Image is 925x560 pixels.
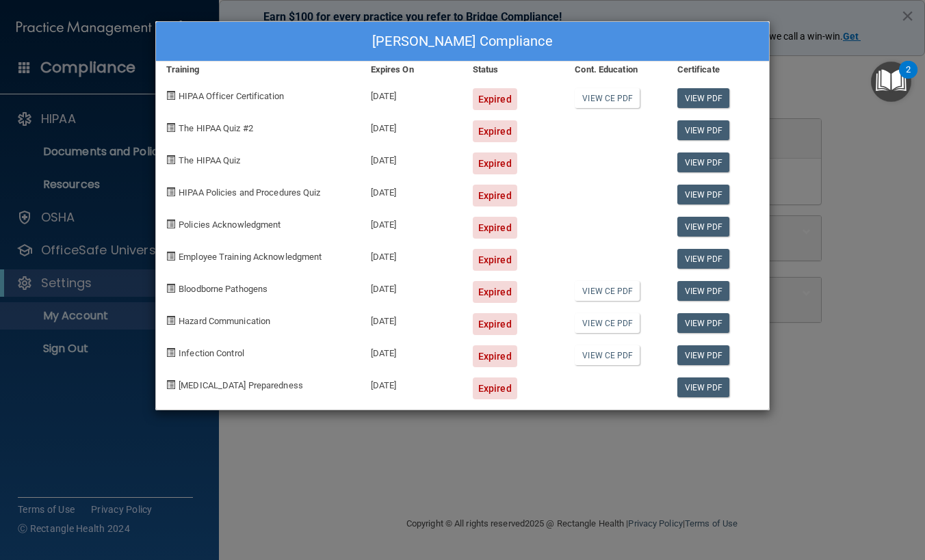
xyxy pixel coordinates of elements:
[361,110,462,142] div: [DATE]
[667,62,769,78] div: Certificate
[677,281,730,301] a: View PDF
[473,185,517,206] div: Expired
[677,345,730,365] a: View PDF
[179,155,240,165] span: The HIPAA Quiz
[361,142,462,174] div: [DATE]
[473,377,517,399] div: Expired
[361,367,462,399] div: [DATE]
[473,120,517,142] div: Expired
[906,70,911,88] div: 2
[462,62,564,78] div: Status
[677,152,730,172] a: View PDF
[677,185,730,204] a: View PDF
[677,217,730,237] a: View PDF
[179,91,284,101] span: HIPAA Officer Certification
[156,62,361,78] div: Training
[361,335,462,367] div: [DATE]
[361,78,462,110] div: [DATE]
[575,313,640,333] a: View CE PDF
[179,252,322,262] span: Employee Training Acknowledgment
[473,88,517,110] div: Expired
[677,377,730,397] a: View PDF
[361,62,462,78] div: Expires On
[575,88,640,108] a: View CE PDF
[156,22,769,62] div: [PERSON_NAME] Compliance
[361,206,462,239] div: [DATE]
[361,303,462,335] div: [DATE]
[179,348,244,358] span: Infection Control
[473,281,517,303] div: Expired
[473,249,517,271] div: Expired
[473,217,517,239] div: Expired
[564,62,666,78] div: Cont. Education
[473,152,517,174] div: Expired
[179,380,303,390] span: [MEDICAL_DATA] Preparedness
[179,316,270,326] span: Hazard Communication
[575,345,640,365] a: View CE PDF
[179,123,253,133] span: The HIPAA Quiz #2
[677,249,730,269] a: View PDF
[361,174,462,206] div: [DATE]
[871,62,911,102] button: Open Resource Center, 2 new notifications
[473,313,517,335] div: Expired
[361,239,462,271] div: [DATE]
[179,187,320,198] span: HIPAA Policies and Procedures Quiz
[677,120,730,140] a: View PDF
[473,345,517,367] div: Expired
[179,219,281,230] span: Policies Acknowledgment
[361,271,462,303] div: [DATE]
[677,88,730,108] a: View PDF
[179,284,268,294] span: Bloodborne Pathogens
[677,313,730,333] a: View PDF
[575,281,640,301] a: View CE PDF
